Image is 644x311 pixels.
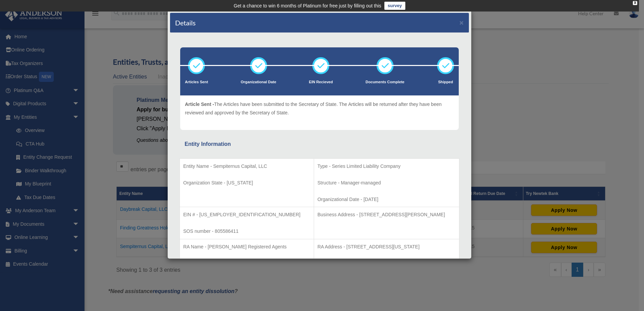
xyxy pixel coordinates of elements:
[317,162,456,171] p: Type - Series Limited Liability Company
[317,195,456,204] p: Organizational Date - [DATE]
[365,79,404,86] p: Documents Complete
[317,210,456,219] p: Business Address - [STREET_ADDRESS][PERSON_NAME]
[185,79,208,86] p: Articles Sent
[175,18,196,27] h4: Details
[183,243,310,251] p: RA Name - [PERSON_NAME] Registered Agents
[183,210,310,219] p: EIN # - [US_EMPLOYER_IDENTIFICATION_NUMBER]
[317,179,456,187] p: Structure - Manager-managed
[234,2,381,10] div: Get a chance to win 6 months of Platinum for free just by filling out this
[185,100,454,117] p: The Articles have been submitted to the Secretary of State. The Articles will be returned after t...
[459,19,464,26] button: ×
[633,1,637,5] div: close
[384,2,405,10] a: survey
[185,102,214,107] span: Article Sent -
[183,227,310,236] p: SOS number - 805586411
[183,179,310,187] p: Organization State - [US_STATE]
[309,79,333,86] p: EIN Recieved
[185,139,454,149] div: Entity Information
[317,243,456,251] p: RA Address - [STREET_ADDRESS][US_STATE]
[183,162,310,171] p: Entity Name - Sempiternus Capital, LLC
[241,79,276,86] p: Organizational Date
[437,79,454,86] p: Shipped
